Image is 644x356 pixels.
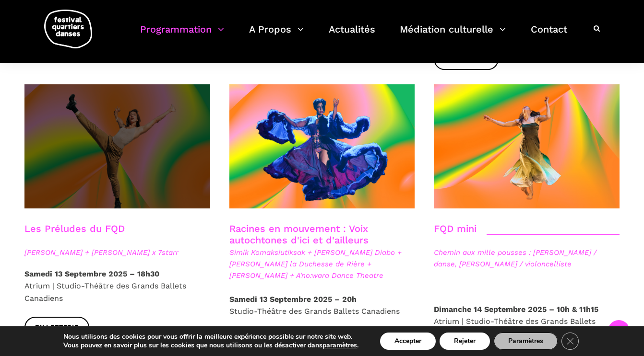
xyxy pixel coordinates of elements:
span: Simik Komaksiutiksak + [PERSON_NAME] Diabo + [PERSON_NAME] la Duchesse de Rière + [PERSON_NAME] +... [229,247,415,281]
p: Atrium | Studio-Théâtre des Grands Ballets Canadiens [434,303,620,340]
a: Contact [531,21,567,49]
p: Atrium | Studio-Théâtre des Grands Ballets Canadiens [24,268,210,305]
img: logo-fqd-med [44,10,92,48]
a: Programmation [140,21,224,49]
strong: Samedi 13 Septembre 2025 – 20h [229,295,357,304]
button: Paramètres [494,333,558,350]
a: A Propos [249,21,304,49]
button: Close GDPR Cookie Banner [561,333,579,350]
strong: Samedi 13 Septembre 2025 – 18h30 [24,269,159,278]
a: FQD mini [434,223,477,234]
button: Rejeter [440,333,490,350]
a: Billetterie [24,317,89,338]
span: Billetterie [35,322,79,333]
a: Racines en mouvement : Voix autochtones d'ici et d'ailleurs [229,223,369,246]
p: Studio-Théâtre des Grands Ballets Canadiens [229,293,415,318]
a: Médiation culturelle [400,21,506,49]
span: [PERSON_NAME] + [PERSON_NAME] x 7starr [24,247,210,258]
button: Accepter [380,333,436,350]
a: Actualités [329,21,375,49]
strong: Dimanche 14 Septembre 2025 – 10h & 11h15 [434,305,598,314]
a: Les Préludes du FQD [24,223,125,234]
p: Nous utilisons des cookies pour vous offrir la meilleure expérience possible sur notre site web. [63,333,358,341]
span: Chemin aux mille pousses : [PERSON_NAME] / danse, [PERSON_NAME] / violoncelliste [434,247,620,270]
p: Vous pouvez en savoir plus sur les cookies que nous utilisons ou les désactiver dans . [63,341,358,350]
button: paramètres [322,341,357,350]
